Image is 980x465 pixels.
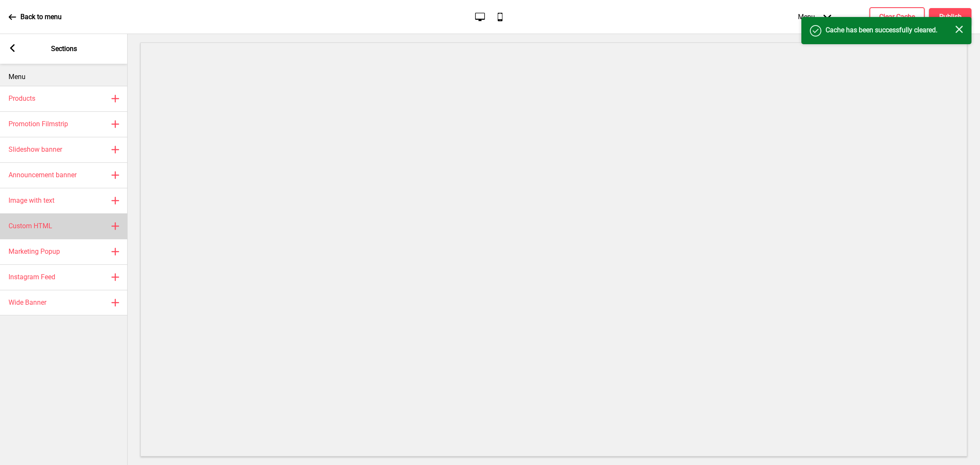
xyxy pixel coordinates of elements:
h4: Announcement banner [9,170,77,180]
h4: Products [9,94,35,103]
button: Publish [929,8,971,26]
h4: Custom HTML [9,221,52,231]
h4: Image with text [9,196,54,205]
h4: Publish [939,12,962,22]
p: Menu [9,72,119,82]
button: Clear Cache [869,7,925,27]
h4: Instagram Feed [9,272,55,282]
h4: Promotion Filmstrip [9,119,68,129]
p: Sections [51,44,77,54]
h4: Wide Banner [9,298,46,307]
p: Back to menu [20,12,62,22]
div: Menu [789,4,840,29]
a: Back to menu [9,6,62,28]
h4: Clear Cache [879,12,915,22]
h4: Marketing Popup [9,247,60,256]
h4: Slideshow banner [9,145,62,154]
h4: Cache has been successfully cleared. [826,26,955,35]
